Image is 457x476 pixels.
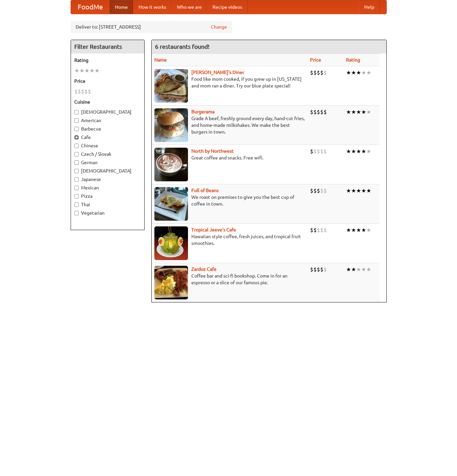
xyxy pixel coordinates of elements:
[313,69,317,76] li: $
[361,148,366,155] li: ★
[356,226,361,234] li: ★
[320,108,323,116] li: $
[94,67,100,74] li: ★
[191,109,215,114] a: Burgerama
[310,148,313,155] li: $
[154,148,188,181] img: north.jpg
[154,187,188,221] img: beans.jpg
[366,69,371,76] li: ★
[71,21,232,33] div: Deliver to: [STREET_ADDRESS]
[351,108,356,116] li: ★
[323,187,327,194] li: $
[74,125,141,132] label: Barbecue
[320,69,323,76] li: $
[320,226,323,234] li: $
[310,226,313,234] li: $
[346,108,351,116] li: ★
[346,187,351,194] li: ★
[74,109,141,115] label: [DEMOGRAPHIC_DATA]
[320,266,323,273] li: $
[74,151,141,157] label: Czech / Slovak
[191,188,219,193] a: Full of Beans
[74,67,79,74] li: ★
[74,88,78,95] li: $
[361,226,366,234] li: ★
[74,118,79,123] input: American
[88,88,91,95] li: $
[313,226,317,234] li: $
[366,226,371,234] li: ★
[356,187,361,194] li: ★
[154,108,188,142] img: burgerama.jpg
[154,76,305,89] p: Food like mom cooked, if you grew up in [US_STATE] and mom ran a diner. Try our blue plate special!
[74,127,79,131] input: Barbecue
[74,110,79,114] input: [DEMOGRAPHIC_DATA]
[310,57,321,63] a: Price
[191,70,244,75] a: [PERSON_NAME]'s Diner
[351,69,356,76] li: ★
[323,148,327,155] li: $
[74,194,79,198] input: Pizza
[323,69,327,76] li: $
[317,108,320,116] li: $
[356,108,361,116] li: ★
[207,0,247,14] a: Recipe videos
[313,266,317,273] li: $
[74,160,79,165] input: German
[346,57,360,63] a: Rating
[317,69,320,76] li: $
[71,40,144,53] h4: Filter Restaurants
[84,67,89,74] li: ★
[191,148,234,154] a: North by Northwest
[356,266,361,273] li: ★
[154,272,305,286] p: Coffee bar and sci-fi bookshop. Come in for an espresso or a slice of our famous pie.
[366,108,371,116] li: ★
[74,176,141,183] label: Japanese
[74,144,79,148] input: Chinese
[317,187,320,194] li: $
[154,57,167,63] a: Name
[191,266,217,272] a: Zardoz Cafe
[154,226,188,260] img: jeeves.jpg
[74,203,79,207] input: Thai
[361,187,366,194] li: ★
[346,69,351,76] li: ★
[323,266,327,273] li: $
[71,0,110,14] a: FoodMe
[366,187,371,194] li: ★
[154,194,305,207] p: We roast on premises to give you the best cup of coffee in town.
[74,168,141,174] label: [DEMOGRAPHIC_DATA]
[346,226,351,234] li: ★
[154,266,188,299] img: zardoz.jpg
[351,148,356,155] li: ★
[74,177,79,182] input: Japanese
[154,154,305,161] p: Great coffee and snacks. Free wifi.
[346,266,351,273] li: ★
[346,148,351,155] li: ★
[79,67,84,74] li: ★
[320,148,323,155] li: $
[84,88,88,95] li: $
[317,266,320,273] li: $
[133,0,172,14] a: How it works
[154,69,188,103] img: sallys.jpg
[313,187,317,194] li: $
[356,148,361,155] li: ★
[361,266,366,273] li: ★
[323,108,327,116] li: $
[81,88,84,95] li: $
[313,148,317,155] li: $
[310,108,313,116] li: $
[323,226,327,234] li: $
[351,226,356,234] li: ★
[78,88,81,95] li: $
[317,148,320,155] li: $
[74,78,141,84] h5: Price
[74,152,79,156] input: Czech / Slovak
[154,233,305,247] p: Hawaiian style coffee, fresh juices, and tropical fruit smoothies.
[191,227,236,232] a: Tropical Jeeve's Cafe
[172,0,207,14] a: Who we are
[74,117,141,124] label: American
